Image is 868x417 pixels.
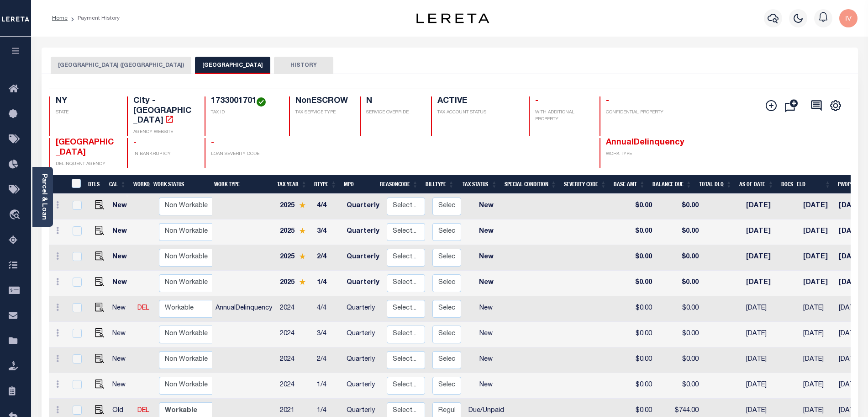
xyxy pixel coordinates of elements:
[465,373,508,399] td: New
[109,347,134,373] td: New
[617,271,656,296] td: $0.00
[656,271,702,296] td: $0.00
[465,322,508,347] td: New
[535,97,538,105] span: -
[274,175,310,194] th: Tax Year: activate to sort column ascending
[68,14,120,22] li: Payment History
[649,175,695,194] th: Balance Due: activate to sort column ascending
[800,347,835,373] td: [DATE]
[211,96,278,107] h4: 1733001701
[130,175,150,194] th: WorkQ
[465,296,508,322] td: New
[56,109,116,116] p: STATE
[133,139,137,147] span: -
[437,96,518,107] h4: ACTIVE
[343,194,383,219] td: Quarterly
[343,271,383,296] td: Quarterly
[56,161,116,168] p: DELINQUENT AGENCY
[656,296,702,322] td: $0.00
[437,109,518,116] p: TAX ACCOUNT STATUS
[606,151,666,158] p: WORK TYPE
[343,373,383,399] td: Quarterly
[41,174,47,220] a: Parcel & Loan
[458,175,501,194] th: Tax Status: activate to sort column ascending
[313,271,343,296] td: 1/4
[742,373,784,399] td: [DATE]
[276,322,313,347] td: 2024
[366,109,420,116] p: SERVICE OVERRIDE
[695,175,736,194] th: Total DLQ: activate to sort column ascending
[276,245,313,271] td: 2025
[800,245,835,271] td: [DATE]
[195,57,270,74] button: [GEOGRAPHIC_DATA]
[800,373,835,399] td: [DATE]
[793,175,834,194] th: ELD: activate to sort column ascending
[276,296,313,322] td: 2024
[109,219,134,245] td: New
[295,96,349,107] h4: NonESCROW
[465,347,508,373] td: New
[800,271,835,296] td: [DATE]
[343,219,383,245] td: Quarterly
[133,129,194,136] p: AGENCY WEBSITE
[313,194,343,219] td: 4/4
[299,253,305,259] img: Star.svg
[137,305,149,311] a: DEL
[313,296,343,322] td: 4/4
[51,57,191,74] button: [GEOGRAPHIC_DATA] ([GEOGRAPHIC_DATA])
[800,219,835,245] td: [DATE]
[617,373,656,399] td: $0.00
[742,347,784,373] td: [DATE]
[617,347,656,373] td: $0.00
[109,322,134,347] td: New
[465,219,508,245] td: New
[310,175,340,194] th: RType: activate to sort column ascending
[800,322,835,347] td: [DATE]
[656,373,702,399] td: $0.00
[66,175,85,194] th: &nbsp;
[416,13,489,23] img: logo-dark.svg
[313,373,343,399] td: 1/4
[800,296,835,322] td: [DATE]
[736,175,778,194] th: As of Date: activate to sort column ascending
[84,175,105,194] th: DTLS
[606,109,666,116] p: CONFIDENTIAL PROPERTY
[343,322,383,347] td: Quarterly
[742,194,784,219] td: [DATE]
[150,175,212,194] th: Work Status
[656,219,702,245] td: $0.00
[299,202,305,208] img: Star.svg
[313,219,343,245] td: 3/4
[109,271,134,296] td: New
[9,209,23,221] i: travel_explore
[313,347,343,373] td: 2/4
[501,175,560,194] th: Special Condition: activate to sort column ascending
[299,279,305,285] img: Star.svg
[742,322,784,347] td: [DATE]
[606,97,609,105] span: -
[656,322,702,347] td: $0.00
[617,296,656,322] td: $0.00
[276,347,313,373] td: 2024
[313,322,343,347] td: 3/4
[295,109,349,116] p: TAX SERVICE TYPE
[656,245,702,271] td: $0.00
[49,175,66,194] th: &nbsp;&nbsp;&nbsp;&nbsp;&nbsp;&nbsp;&nbsp;&nbsp;&nbsp;&nbsp;
[465,245,508,271] td: New
[56,139,114,157] span: [GEOGRAPHIC_DATA]
[778,175,793,194] th: Docs
[422,175,458,194] th: BillType: activate to sort column ascending
[133,151,194,158] p: IN BANKRUPTCY
[109,373,134,399] td: New
[105,175,130,194] th: CAL: activate to sort column ascending
[617,219,656,245] td: $0.00
[800,194,835,219] td: [DATE]
[560,175,610,194] th: Severity Code: activate to sort column ascending
[610,175,649,194] th: Base Amt: activate to sort column ascending
[276,271,313,296] td: 2025
[617,194,656,219] td: $0.00
[276,194,313,219] td: 2025
[343,296,383,322] td: Quarterly
[212,296,276,322] td: AnnualDelinquency
[742,245,784,271] td: [DATE]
